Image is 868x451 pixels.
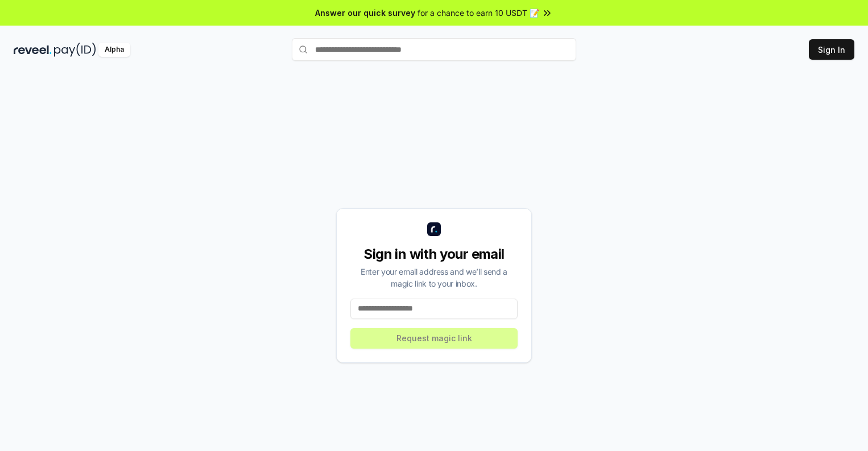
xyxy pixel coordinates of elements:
[315,7,415,19] span: Answer our quick survey
[350,266,518,289] div: Enter your email address and we’ll send a magic link to your inbox.
[418,7,539,19] span: for a chance to earn 10 USDT 📝
[809,39,854,60] button: Sign In
[54,43,96,57] img: pay_id
[427,222,441,236] img: logo_small
[98,43,130,57] div: Alpha
[14,43,52,57] img: reveel_dark
[350,245,518,263] div: Sign in with your email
